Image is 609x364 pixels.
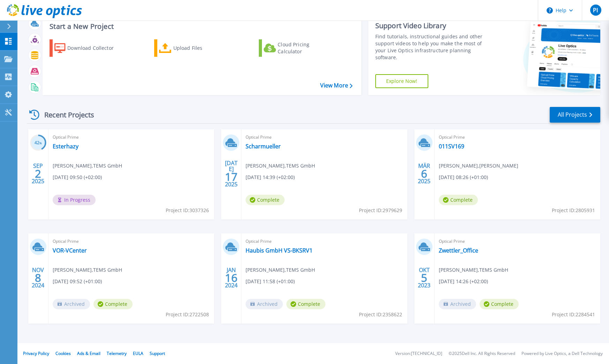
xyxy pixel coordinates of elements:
span: Complete [93,299,133,309]
span: Complete [480,299,519,309]
div: Download Collector [67,41,123,55]
span: Optical Prime [246,238,403,245]
span: [PERSON_NAME] , TEMS GmbH [246,162,315,170]
span: 8 [35,275,41,281]
span: Optical Prime [53,133,210,141]
span: [PERSON_NAME] , TEMS GmbH [246,266,315,274]
span: Optical Prime [246,133,403,141]
a: Zwettler_Office [439,247,478,254]
li: Version: [TECHNICAL_ID] [395,351,442,356]
a: Download Collector [50,39,127,57]
span: Optical Prime [53,238,210,245]
span: [DATE] 08:26 (+01:00) [439,173,488,181]
span: Project ID: 3037326 [166,207,209,214]
a: Cloud Pricing Calculator [259,39,337,57]
a: Ads & Email [77,350,100,356]
div: NOV 2024 [31,265,45,291]
a: Upload Files [154,39,232,57]
span: [DATE] 09:52 (+01:00) [53,278,102,285]
span: [DATE] 14:39 (+02:00) [246,173,295,181]
a: View More [320,82,353,89]
span: [DATE] 14:26 (+02:00) [439,278,488,285]
span: Archived [246,299,283,309]
div: MÄR 2025 [418,161,431,186]
li: © 2025 Dell Inc. All Rights Reserved [449,351,515,356]
span: 5 [421,275,427,281]
span: 17 [225,174,238,180]
div: [DATE] 2025 [225,161,238,186]
a: All Projects [550,107,600,123]
span: 6 [421,171,427,177]
a: Cookies [55,350,71,356]
a: 011SV169 [439,143,464,150]
span: Project ID: 2722508 [166,311,209,318]
span: Optical Prime [439,133,596,141]
div: JAN 2024 [225,265,238,291]
span: [PERSON_NAME] , [PERSON_NAME] [439,162,518,170]
span: In Progress [53,195,96,205]
div: Upload Files [173,41,229,55]
span: [PERSON_NAME] , TEMS GmbH [53,266,122,274]
div: Recent Projects [27,106,104,123]
span: [DATE] 11:58 (+01:00) [246,278,295,285]
a: Haubis GmbH VS-BKSRV1 [246,247,313,254]
span: PI [593,7,598,13]
a: Explore Now! [375,74,428,88]
div: SEP 2025 [31,161,45,186]
span: [PERSON_NAME] , TEMS GmbH [439,266,508,274]
span: Archived [53,299,90,309]
a: Scharmueller [246,143,281,150]
div: Find tutorials, instructional guides and other support videos to help you make the most of your L... [375,33,493,61]
span: Project ID: 2358622 [359,311,402,318]
h3: 42 [30,139,46,147]
span: Project ID: 2805931 [552,207,595,214]
span: [DATE] 09:50 (+02:00) [53,173,102,181]
span: % [39,141,42,145]
a: EULA [133,350,143,356]
div: Support Video Library [375,21,493,30]
div: Cloud Pricing Calculator [278,41,333,55]
div: OKT 2023 [418,265,431,291]
a: VOR-VCenter [53,247,87,254]
span: 2 [35,171,41,177]
h3: Start a New Project [50,23,352,30]
a: Telemetry [107,350,127,356]
a: Support [150,350,165,356]
a: Esterhazy [53,143,78,150]
span: Project ID: 2979629 [359,207,402,214]
span: 16 [225,275,238,281]
li: Powered by Live Optics, a Dell Technology [521,351,603,356]
span: Complete [286,299,325,309]
span: Project ID: 2284541 [552,311,595,318]
span: Archived [439,299,476,309]
span: Optical Prime [439,238,596,245]
span: [PERSON_NAME] , TEMS GmbH [53,162,122,170]
span: Complete [246,195,285,205]
a: Privacy Policy [23,350,49,356]
span: Complete [439,195,478,205]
